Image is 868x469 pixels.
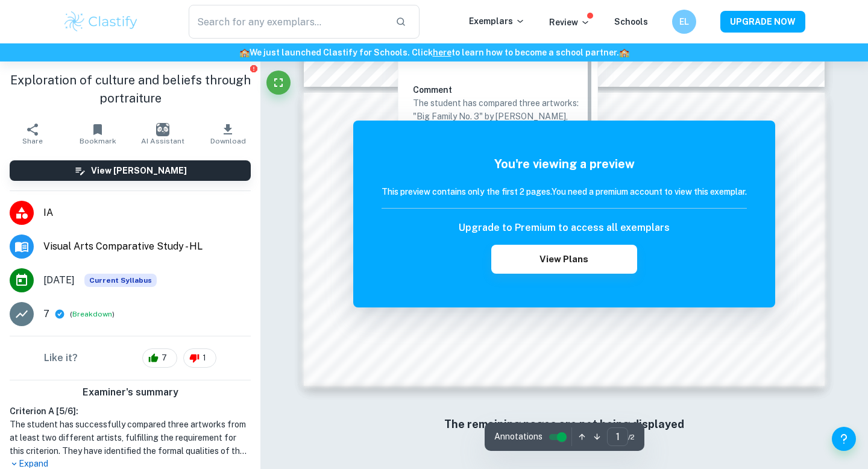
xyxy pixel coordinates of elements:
[43,307,49,321] p: 7
[10,160,251,181] button: View [PERSON_NAME]
[628,432,635,442] span: / 2
[84,274,157,287] span: Current Syllabus
[413,83,583,96] h6: Comment
[494,430,542,443] span: Annotations
[382,185,747,198] h6: This preview contains only the first 2 pages. You need a premium account to view this exemplar.
[239,48,250,57] span: 🏫
[43,206,251,220] span: IA
[328,416,800,433] h6: The remaining pages are not being displayed
[10,404,251,418] h6: Criterion A [ 5 / 6 ]:
[10,418,251,458] h1: The student has successfully compared three artworks from at least two different artists, fulfill...
[469,14,525,28] p: Exemplars
[65,117,130,151] button: Bookmark
[196,352,213,364] span: 1
[195,117,260,151] button: Download
[72,309,112,319] button: Breakdown
[413,96,583,295] p: The student has compared three artworks: "Big Family No. 3" by [PERSON_NAME], "The [PERSON_NAME] ...
[210,137,246,145] span: Download
[672,10,696,34] button: EL
[84,274,157,287] div: This exemplar is based on the current syllabus. Feel free to refer to it for inspiration/ideas wh...
[189,5,386,39] input: Search for any exemplars...
[678,15,691,28] h6: EL
[63,10,139,34] img: Clastify logo
[249,64,258,73] button: Report issue
[720,11,805,33] button: UPGRADE NOW
[80,137,116,145] span: Bookmark
[549,16,590,29] p: Review
[619,48,629,57] span: 🏫
[5,385,256,400] h6: Examiner's summary
[141,137,184,145] span: AI Assistant
[433,48,451,57] a: here
[491,245,637,274] button: View Plans
[10,71,251,107] h1: Exploration of culture and beliefs through portraiture
[156,123,169,136] img: AI Assistant
[382,155,747,173] h5: You're viewing a preview
[70,309,115,320] span: ( )
[43,239,251,254] span: Visual Arts Comparative Study - HL
[266,71,291,95] button: Fullscreen
[44,351,78,365] h6: Like it?
[43,273,75,288] span: [DATE]
[91,164,187,177] h6: View [PERSON_NAME]
[22,137,43,145] span: Share
[832,427,856,451] button: Help and Feedback
[459,221,670,235] h6: Upgrade to Premium to access all exemplars
[130,117,195,151] button: AI Assistant
[614,17,648,27] a: Schools
[155,352,174,364] span: 7
[2,46,866,59] h6: We just launched Clastify for Schools. Click to learn how to become a school partner.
